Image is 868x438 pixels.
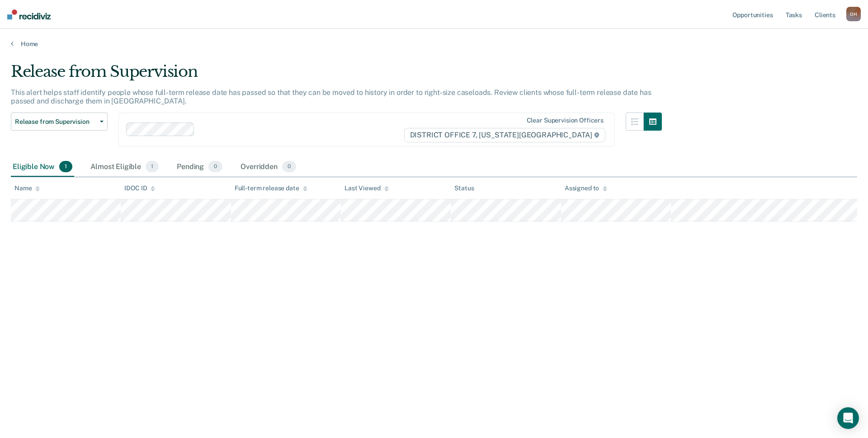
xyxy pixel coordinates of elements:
[11,62,662,88] div: Release from Supervision
[454,184,474,192] div: Status
[846,7,861,21] div: O H
[7,9,51,19] img: Recidiviz
[208,161,222,173] span: 0
[235,184,307,192] div: Full-term release date
[11,40,857,48] a: Home
[837,407,859,429] div: Open Intercom Messenger
[175,157,224,177] div: Pending
[527,117,604,124] div: Clear supervision officers
[239,157,298,177] div: Overridden
[146,161,159,173] span: 1
[11,88,651,105] p: This alert helps staff identify people whose full-term release date has passed so that they can b...
[282,161,296,173] span: 0
[59,161,72,173] span: 1
[344,184,388,192] div: Last Viewed
[89,157,160,177] div: Almost Eligible
[15,118,96,126] span: Release from Supervision
[404,128,605,142] span: DISTRICT OFFICE 7, [US_STATE][GEOGRAPHIC_DATA]
[14,184,40,192] div: Name
[565,184,607,192] div: Assigned to
[11,157,74,177] div: Eligible Now
[124,184,155,192] div: IDOC ID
